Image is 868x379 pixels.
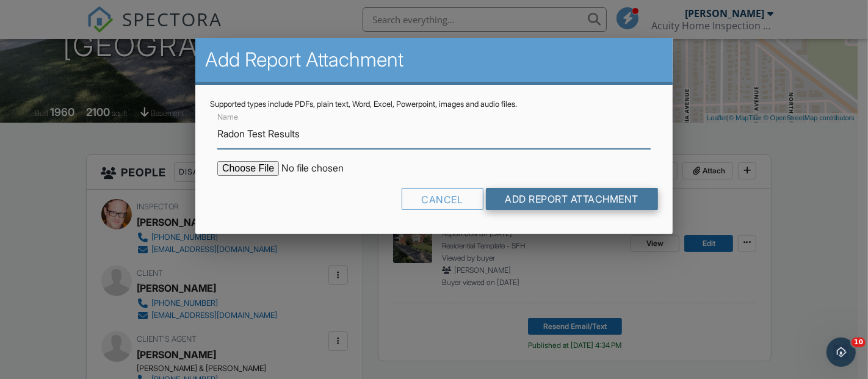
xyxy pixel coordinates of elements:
h2: Add Report Attachment [205,48,663,72]
iframe: Intercom live chat [826,337,856,367]
div: Supported types include PDFs, plain text, Word, Excel, Powerpoint, images and audio files. [210,99,658,109]
input: Add Report Attachment [486,188,659,210]
div: Cancel [402,188,483,210]
label: Name [217,112,238,123]
span: 10 [852,337,866,347]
